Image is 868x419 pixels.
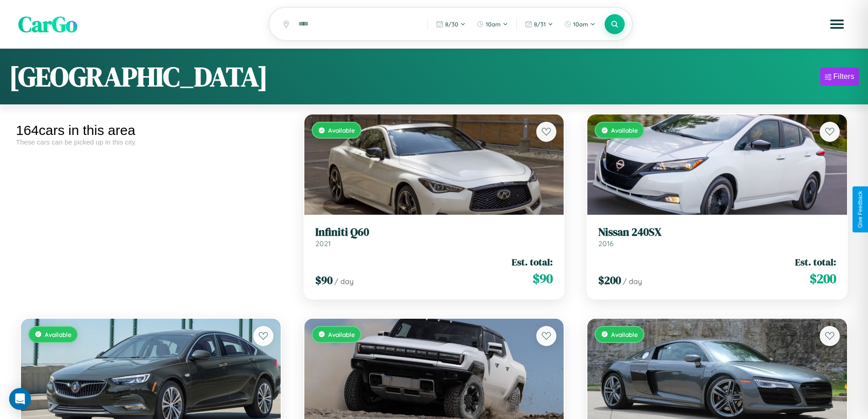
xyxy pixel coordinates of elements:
span: Est. total: [795,255,836,269]
div: Open Intercom Messenger [9,388,31,410]
button: Filters [820,67,859,86]
h1: [GEOGRAPHIC_DATA] [9,58,268,95]
span: 2021 [315,239,331,248]
span: Available [611,126,638,134]
button: 8/30 [431,17,470,31]
div: These cars can be picked up in this city. [16,138,286,146]
span: $ 200 [598,273,621,288]
span: $ 200 [810,269,836,288]
span: $ 90 [315,273,333,288]
div: 164 cars in this area [16,123,286,138]
a: Infiniti Q602021 [315,226,553,248]
a: Nissan 240SX2016 [598,226,836,248]
span: / day [334,277,354,286]
span: Est. total: [512,255,553,269]
button: 10am [560,17,600,31]
div: Give Feedback [857,191,863,228]
h3: Infiniti Q60 [315,226,553,239]
span: 2016 [598,239,614,248]
span: Available [328,126,355,134]
button: 8/31 [520,17,558,31]
h3: Nissan 240SX [598,226,836,239]
div: Filters [833,72,854,81]
span: $ 90 [533,269,553,288]
span: / day [623,277,642,286]
span: Available [328,331,355,338]
span: CarGo [18,9,77,39]
button: 10am [472,17,513,31]
span: 8 / 31 [534,21,546,28]
span: 8 / 30 [445,21,458,28]
span: Available [611,331,638,338]
span: Available [45,331,72,338]
span: 10am [486,21,501,28]
span: 10am [573,21,588,28]
button: Open menu [824,11,850,37]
